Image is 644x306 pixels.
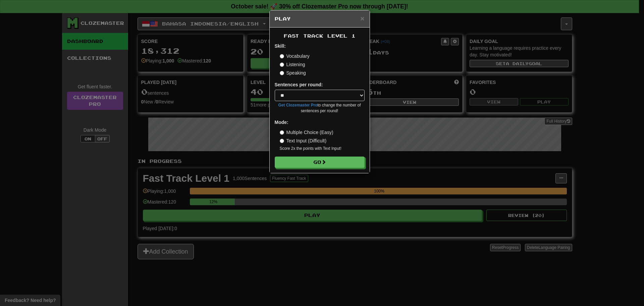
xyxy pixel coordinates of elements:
small: to change the number of sentences per round! [275,102,365,114]
button: Go [275,157,365,168]
label: Speaking [280,70,306,76]
span: Fast Track Level 1 [284,33,356,39]
label: Listening [280,61,305,68]
h5: Play [275,15,365,22]
strong: Mode: [275,120,288,125]
strong: Skill: [275,43,286,49]
label: Multiple Choice (Easy) [280,129,333,136]
label: Vocabulary [280,53,310,59]
label: Text Input (Difficult) [280,137,327,144]
input: Multiple Choice (Easy) [280,130,284,135]
label: Sentences per round: [275,81,323,88]
input: Speaking [280,71,284,75]
input: Vocabulary [280,54,284,58]
small: Score 2x the points with Text Input ! [280,146,365,151]
span: × [360,14,364,22]
input: Text Input (Difficult) [280,139,284,143]
input: Listening [280,62,284,67]
button: Close [360,15,364,22]
a: Get Clozemaster Pro [278,103,318,107]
